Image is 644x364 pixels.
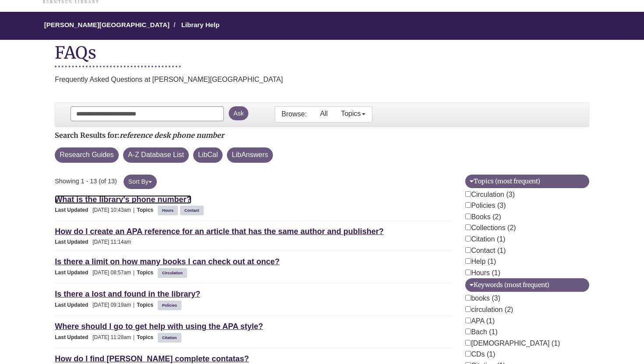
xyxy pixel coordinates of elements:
[131,269,137,276] span: |
[55,334,131,340] span: [DATE] 11:28am
[55,72,283,85] div: Frequently Asked Questions at [PERSON_NAME][GEOGRAPHIC_DATA]
[181,21,220,28] a: Library Help
[465,191,471,197] input: Circulation (3)
[131,207,137,213] span: |
[465,306,471,312] input: circulation (2)
[55,269,92,276] span: Last Updated
[55,290,200,298] a: Is there a lost and found in the library?
[55,147,119,163] button: Research Guides
[55,302,131,308] span: [DATE] 09:19am
[465,213,471,219] input: Books (2)
[161,206,175,215] a: Hours
[465,256,496,267] label: Help (1)
[465,236,471,241] input: Citation (1)
[55,269,131,276] span: [DATE] 08:57am
[55,227,384,236] a: How do I create an APA reference for an article that has the same author and publisher?
[161,333,178,343] a: Citation
[55,239,92,245] span: Last Updated
[120,131,224,140] em: reference desk phone number
[465,258,471,264] input: Help (1)
[465,351,471,357] input: CDs (1)
[465,202,471,208] input: Policies (3)
[158,302,184,308] ul: Topics
[334,107,372,121] a: Topics
[55,322,263,331] a: Where should I go to get help with using the APA style?
[465,326,497,338] label: Bach (1)
[465,318,471,323] input: APA (1)
[465,234,505,245] label: Citation (1)
[161,268,184,278] a: Circulation
[282,109,307,119] p: Browse:
[131,302,137,308] span: |
[465,222,516,234] label: Collections (2)
[193,147,223,163] button: LibCal
[465,211,501,223] label: Books (2)
[465,189,515,200] label: Circulation (3)
[137,334,158,340] span: Topics
[465,349,495,360] label: CDs (1)
[313,107,334,121] a: All
[137,302,158,308] span: Topics
[183,206,201,215] a: Contact
[465,224,471,230] input: Collections (2)
[465,329,471,334] input: Bach (1)
[55,354,249,363] a: How do I find [PERSON_NAME] complete contatas?
[55,207,131,213] span: [DATE] 10:43am
[465,278,589,292] button: Keywords (most frequent)
[161,301,178,310] a: Policies
[55,239,131,245] span: [DATE] 11:14am
[227,147,273,163] button: LibAnswers
[55,44,181,67] h1: FAQs
[465,175,589,188] button: Topics (most frequent)
[465,200,506,211] label: Policies (3)
[465,245,506,256] label: Contact (1)
[55,195,191,204] a: What is the library's phone number?
[465,293,500,304] label: books (3)
[465,269,471,275] input: Hours (1)
[137,207,158,213] span: Topics
[158,269,189,276] ul: Topics
[465,304,513,315] label: circulation (2)
[55,334,92,340] span: Last Updated
[123,147,189,163] button: A-Z Database List
[55,178,117,185] span: Showing 1 - 13 (of 13)
[465,338,560,349] label: [DEMOGRAPHIC_DATA] (1)
[137,269,158,276] span: Topics
[158,207,206,213] ul: Topics
[55,132,589,139] h2: Search Results for:
[465,315,495,327] label: APA (1)
[124,175,157,189] button: Sort By
[465,340,471,346] input: [DEMOGRAPHIC_DATA] (1)
[465,267,500,279] label: Hours (1)
[44,21,170,28] a: [PERSON_NAME][GEOGRAPHIC_DATA]
[55,302,92,308] span: Last Updated
[55,257,280,266] a: Is there a limit on how many books I can check out at once?
[131,334,137,340] span: |
[55,207,92,213] span: Last Updated
[229,106,248,120] button: Ask
[465,295,471,301] input: books (3)
[158,334,184,340] ul: Topics
[465,247,471,253] input: Contact (1)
